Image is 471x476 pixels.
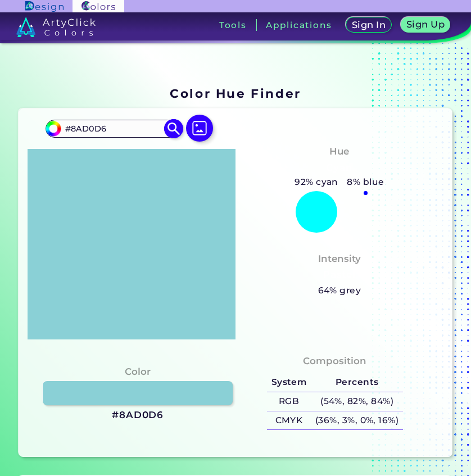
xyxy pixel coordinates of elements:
h1: Color Hue Finder [170,85,301,102]
h4: Intensity [318,251,361,267]
h4: Color [125,364,151,380]
h3: Tools [219,21,247,29]
img: logo_artyclick_colors_white.svg [16,17,96,37]
h3: Applications [266,21,332,29]
h5: Percents [311,373,403,392]
h5: RGB [267,392,311,411]
h5: Sign Up [408,20,443,29]
img: icon picture [186,115,213,142]
img: icon search [164,119,183,139]
h3: #8AD0D6 [112,409,164,422]
a: Sign Up [403,18,447,32]
img: ArtyClick Design logo [25,1,63,12]
h5: Sign In [354,21,384,29]
h5: 92% cyan [290,175,342,189]
h3: Cyan [321,161,357,175]
h5: (54%, 82%, 84%) [311,392,403,411]
a: Sign In [348,18,389,32]
h5: (36%, 3%, 0%, 16%) [311,411,403,430]
h5: 64% grey [318,283,361,298]
h3: Pastel [319,268,361,282]
input: type color.. [61,121,166,136]
h5: 8% blue [343,175,389,189]
h4: Composition [303,353,366,369]
h4: Hue [329,143,349,160]
h5: CMYK [267,411,311,430]
h5: System [267,373,311,392]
